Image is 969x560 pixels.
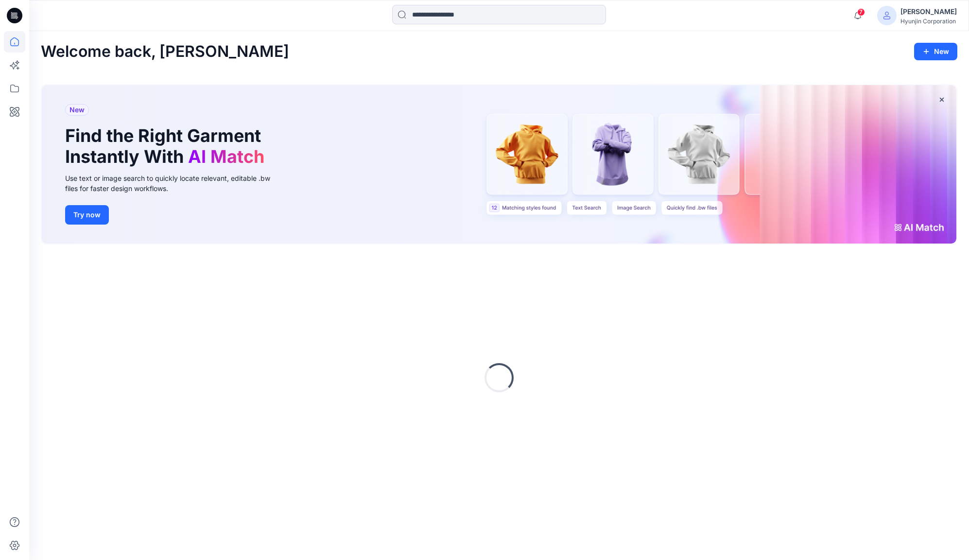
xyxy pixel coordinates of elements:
h1: Find the Right Garment Instantly With [65,125,269,167]
span: New [69,104,85,116]
span: AI Match [188,146,264,167]
button: Try now [65,205,109,225]
div: [PERSON_NAME] [900,6,957,17]
div: Hyunjin Corporation [900,17,957,25]
button: New [914,43,957,60]
h2: Welcome back, [PERSON_NAME] [41,43,289,61]
span: 7 [857,8,865,16]
svg: avatar [883,12,891,19]
div: Use text or image search to quickly locate relevant, editable .bw files for faster design workflows. [65,173,284,193]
